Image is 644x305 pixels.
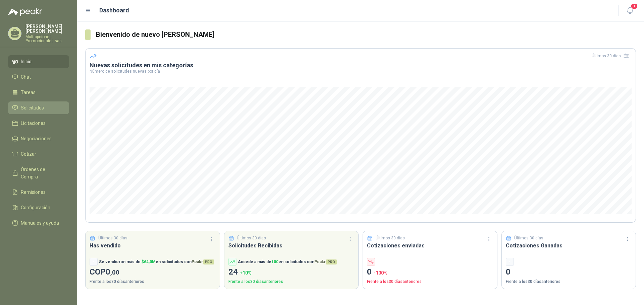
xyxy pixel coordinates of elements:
[25,35,69,43] p: Multiopciones Promocionales sas
[376,235,405,241] p: Últimos 30 días
[228,241,355,250] h3: Solicitudes Recibidas
[8,148,69,160] a: Cotizar
[240,270,252,276] span: + 10 %
[514,235,543,241] p: Últimos 30 días
[8,163,69,183] a: Órdenes de Compra
[228,279,355,285] p: Frente a los 30 días anteriores
[8,55,69,68] a: Inicio
[90,279,216,285] p: Frente a los 30 días anteriores
[98,235,127,241] p: Últimos 30 días
[96,29,636,40] h3: Bienvenido de nuevo [PERSON_NAME]
[106,267,119,277] span: 0
[8,186,69,199] a: Remisiones
[21,150,36,158] span: Cotizar
[8,86,69,99] a: Tareas
[8,117,69,130] a: Licitaciones
[21,166,63,180] span: Órdenes de Compra
[8,217,69,229] a: Manuales y ayuda
[631,3,638,9] span: 1
[374,270,387,276] span: -100 %
[21,204,50,211] span: Configuración
[8,8,42,16] img: Logo peakr
[90,258,98,266] div: -
[21,188,46,196] span: Remisiones
[506,241,632,250] h3: Cotizaciones Ganadas
[367,279,493,285] p: Frente a los 30 días anteriores
[592,51,632,61] div: Últimos 30 días
[624,5,636,17] button: 1
[21,89,36,96] span: Tareas
[367,266,493,279] p: 0
[326,259,337,264] span: PRO
[99,259,214,265] p: Se vendieron más de en solicitudes con
[271,259,278,264] span: 100
[99,6,129,15] h1: Dashboard
[506,266,632,279] p: 0
[8,101,69,114] a: Solicitudes
[203,259,214,264] span: PRO
[21,219,59,227] span: Manuales y ayuda
[192,259,214,264] span: Peakr
[8,132,69,145] a: Negociaciones
[110,269,119,276] span: ,00
[21,58,32,65] span: Inicio
[367,241,493,250] h3: Cotizaciones enviadas
[25,24,69,33] p: [PERSON_NAME] [PERSON_NAME]
[8,71,69,83] a: Chat
[506,258,514,266] div: -
[21,120,46,127] span: Licitaciones
[8,201,69,214] a: Configuración
[237,235,266,241] p: Últimos 30 días
[506,279,632,285] p: Frente a los 30 días anteriores
[228,266,355,279] p: 24
[90,69,632,73] p: Número de solicitudes nuevas por día
[90,241,216,250] h3: Has vendido
[21,104,44,111] span: Solicitudes
[90,266,216,279] p: COP
[238,259,337,265] p: Accede a más de en solicitudes con
[314,259,337,264] span: Peakr
[90,61,632,69] h3: Nuevas solicitudes en mis categorías
[142,259,156,264] span: $ 64,0M
[21,73,31,81] span: Chat
[21,135,52,142] span: Negociaciones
